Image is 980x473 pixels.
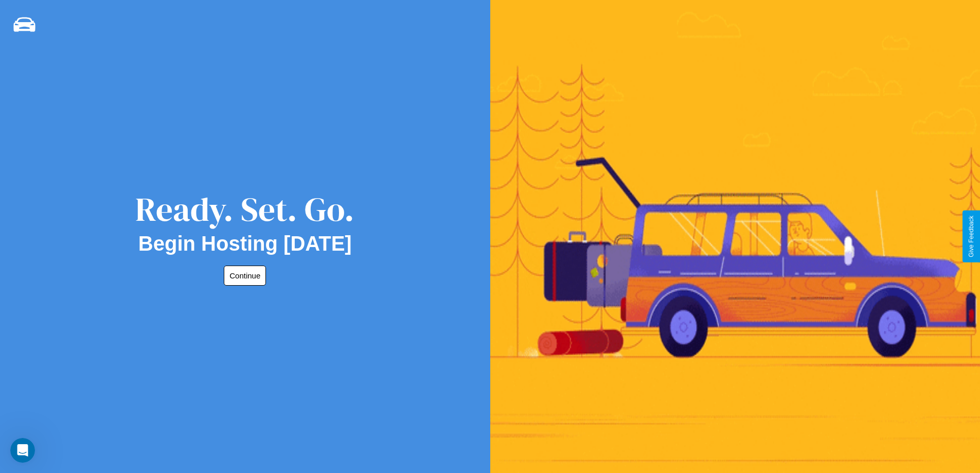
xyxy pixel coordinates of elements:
h2: Begin Hosting [DATE] [138,232,352,255]
div: Give Feedback [968,216,975,257]
div: Ready. Set. Go. [135,186,354,232]
button: Continue [224,266,266,286]
iframe: Intercom live chat [10,438,35,463]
